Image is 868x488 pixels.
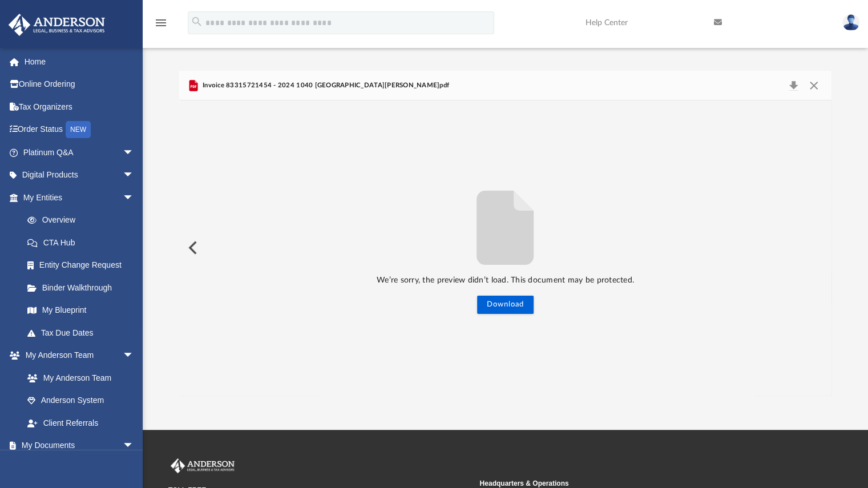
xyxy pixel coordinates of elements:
a: Client Referrals [16,412,146,434]
a: My Anderson Team [16,366,140,389]
a: My Entitiesarrow_drop_down [8,186,151,209]
span: arrow_drop_down [123,344,146,368]
a: Binder Walkthrough [16,276,151,299]
span: arrow_drop_down [123,141,146,164]
iframe: To enrich screen reader interactions, please activate Accessibility in Grammarly extension settings [752,429,854,474]
a: Order StatusNEW [8,118,151,142]
button: Download [784,78,804,94]
button: Previous File [179,232,204,264]
a: Online Ordering [8,73,151,96]
a: Platinum Q&Aarrow_drop_down [8,141,151,164]
img: Anderson Advisors Platinum Portal [5,14,108,36]
p: We’re sorry, the preview didn’t load. This document may be protected. [179,273,832,288]
button: Download [477,296,534,314]
a: Home [8,50,151,73]
a: My Anderson Teamarrow_drop_down [8,344,146,367]
a: Overview [16,209,151,232]
a: Tax Organizers [8,95,151,118]
a: Digital Productsarrow_drop_down [8,164,151,187]
span: arrow_drop_down [123,186,146,209]
img: Anderson Advisors Platinum Portal [168,458,237,473]
i: search [191,15,203,28]
div: Preview [179,71,832,396]
div: File preview [179,100,832,395]
a: My Documentsarrow_drop_down [8,434,146,457]
i: menu [154,16,168,30]
span: arrow_drop_down [123,434,146,458]
a: Anderson System [16,389,146,412]
a: My Blueprint [16,299,146,322]
span: arrow_drop_down [123,164,146,187]
div: NEW [66,121,91,138]
button: Close [804,78,824,94]
a: CTA Hub [16,231,151,254]
img: User Pic [842,14,859,31]
a: Entity Change Request [16,254,151,277]
a: menu [154,22,168,30]
a: Tax Due Dates [16,321,151,344]
span: Invoice 83315721454 - 2024 1040 [GEOGRAPHIC_DATA][PERSON_NAME]pdf [200,80,449,91]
